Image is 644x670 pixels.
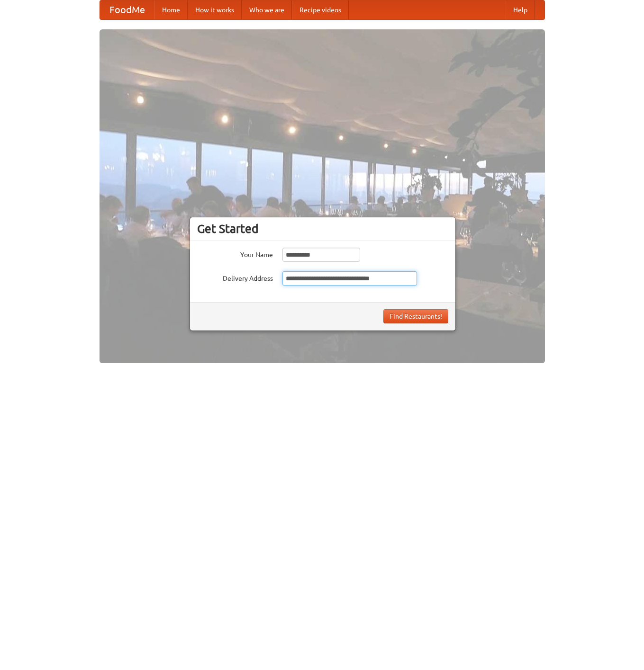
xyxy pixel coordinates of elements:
a: Home [154,0,188,19]
a: How it works [188,0,242,19]
a: Help [506,0,535,19]
a: Recipe videos [292,0,349,19]
button: Find Restaurants! [383,309,448,323]
a: Who we are [242,0,292,19]
label: Your Name [197,248,273,259]
h3: Get Started [197,222,448,236]
a: FoodMe [100,0,154,19]
label: Delivery Address [197,271,273,283]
